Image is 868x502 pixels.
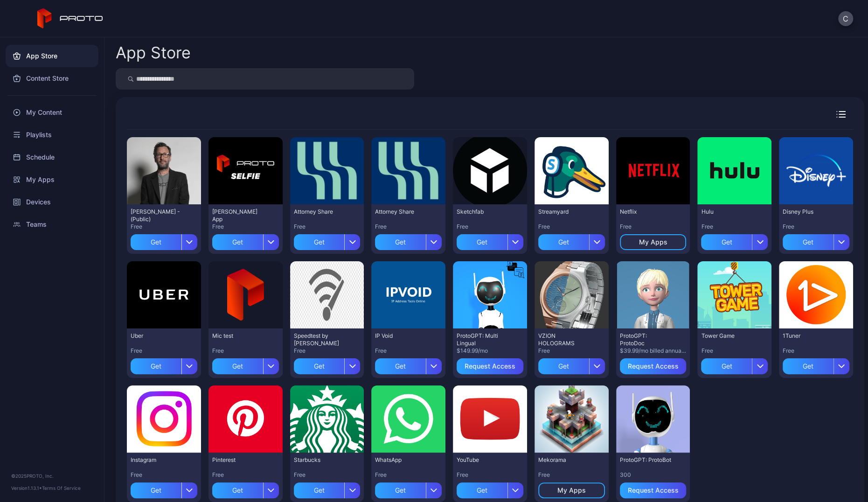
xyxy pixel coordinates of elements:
[6,124,98,146] a: Playlists
[6,45,98,67] a: App Store
[294,347,361,355] div: Free
[538,230,605,250] button: Get
[131,482,181,498] div: Get
[620,223,687,230] div: Free
[457,347,523,355] div: $149.99/mo
[620,482,687,498] button: Request Access
[294,355,361,374] button: Get
[375,230,442,250] button: Get
[294,230,361,250] button: Get
[538,482,605,498] button: My Apps
[620,347,687,355] div: $39.99/mo billed annually
[131,479,197,498] button: Get
[131,347,197,355] div: Free
[212,347,279,355] div: Free
[538,355,605,374] button: Get
[783,332,834,340] div: 1Tuner
[42,485,81,491] a: Terms Of Service
[375,355,442,374] button: Get
[457,479,523,498] button: Get
[783,223,849,230] div: Free
[375,482,426,498] div: Get
[701,223,768,230] div: Free
[294,234,345,250] div: Get
[212,479,279,498] button: Get
[457,230,523,250] button: Get
[538,347,605,355] div: Free
[701,358,752,374] div: Get
[131,234,181,250] div: Get
[294,223,361,230] div: Free
[294,482,345,498] div: Get
[131,223,197,230] div: Free
[294,358,345,374] div: Get
[131,208,182,223] div: David N Persona - (Public)
[538,223,605,230] div: Free
[457,208,508,216] div: Sketchfab
[212,234,263,250] div: Get
[457,223,523,230] div: Free
[131,230,197,250] button: Get
[131,471,197,479] div: Free
[701,332,752,340] div: Tower Game
[701,234,752,250] div: Get
[457,332,508,347] div: ProtoGPT: Multi Lingual
[628,363,679,370] div: Request Access
[6,191,98,213] div: Devices
[620,456,671,464] div: ProtoGPT: ProtoBot
[557,487,586,494] div: My Apps
[375,471,442,479] div: Free
[628,487,679,494] div: Request Access
[538,471,605,479] div: Free
[783,347,849,355] div: Free
[212,208,264,223] div: David Selfie App
[639,238,667,246] div: My Apps
[6,101,98,124] a: My Content
[294,479,361,498] button: Get
[375,234,426,250] div: Get
[6,146,98,168] a: Schedule
[212,456,264,464] div: Pinterest
[457,482,507,498] div: Get
[538,456,590,464] div: Mekorama
[783,355,849,374] button: Get
[465,363,515,370] div: Request Access
[375,358,426,374] div: Get
[375,479,442,498] button: Get
[538,234,589,250] div: Get
[620,332,671,347] div: ProtoGPT: ProtoDoc
[538,208,590,216] div: Streamyard
[11,472,93,480] div: © 2025 PROTO, Inc.
[783,234,833,250] div: Get
[212,332,264,340] div: Mic test
[620,471,687,479] div: 300
[701,355,768,374] button: Get
[783,358,833,374] div: Get
[6,67,98,90] a: Content Store
[701,208,752,216] div: Hulu
[212,355,279,374] button: Get
[620,208,671,216] div: Netflix
[701,347,768,355] div: Free
[212,230,279,250] button: Get
[294,208,345,216] div: Attorney Share
[620,234,687,250] button: My Apps
[375,223,442,230] div: Free
[457,358,523,374] button: Request Access
[294,456,345,464] div: Starbucks
[375,208,426,216] div: Attorney Share
[6,213,98,236] a: Teams
[116,45,191,61] div: App Store
[6,168,98,191] a: My Apps
[11,485,42,491] span: Version 1.13.1 •
[294,471,361,479] div: Free
[212,482,263,498] div: Get
[212,223,279,230] div: Free
[294,332,345,347] div: Speedtest by Ookla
